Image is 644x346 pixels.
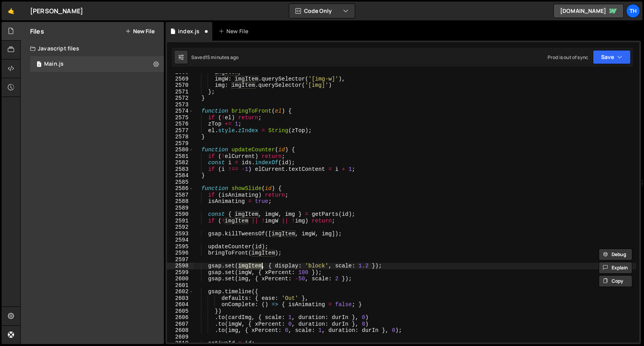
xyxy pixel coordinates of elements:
[167,334,194,341] div: 2609
[167,166,194,173] div: 2583
[167,205,194,212] div: 2589
[167,321,194,328] div: 2607
[167,140,194,147] div: 2579
[30,27,44,36] h2: Files
[167,276,194,282] div: 2600
[219,27,251,35] div: New File
[167,76,194,82] div: 2569
[167,147,194,153] div: 2580
[2,2,21,20] a: 🤙
[167,308,194,315] div: 2605
[553,4,624,18] a: [DOMAIN_NAME]
[167,289,194,295] div: 2602
[167,95,194,102] div: 2572
[30,6,83,16] div: [PERSON_NAME]
[599,249,632,260] button: Debug
[167,134,194,140] div: 2578
[167,121,194,127] div: 2576
[167,263,194,269] div: 2598
[167,115,194,121] div: 2575
[167,256,194,263] div: 2597
[167,160,194,166] div: 2582
[205,54,238,61] div: 15 minutes ago
[167,198,194,205] div: 2588
[167,250,194,256] div: 2596
[167,211,194,218] div: 2590
[44,61,64,68] div: Main.js
[167,237,194,244] div: 2594
[167,218,194,224] div: 2591
[167,89,194,95] div: 2571
[167,82,194,89] div: 2570
[167,102,194,108] div: 2573
[167,295,194,302] div: 2603
[548,54,588,61] div: Prod is out of sync
[593,50,631,64] button: Save
[125,28,155,34] button: New File
[37,62,41,68] span: 1
[167,224,194,231] div: 2592
[21,41,164,56] div: Javascript files
[167,231,194,237] div: 2593
[167,314,194,321] div: 2606
[167,301,194,308] div: 2604
[167,179,194,186] div: 2585
[167,172,194,179] div: 2584
[289,4,355,18] button: Code Only
[167,153,194,160] div: 2581
[626,4,640,18] a: Th
[599,275,632,287] button: Copy
[599,262,632,274] button: Explain
[167,282,194,289] div: 2601
[178,27,199,35] div: index.js
[191,54,238,61] div: Saved
[167,185,194,192] div: 2586
[30,56,164,72] div: 16840/46037.js
[167,108,194,115] div: 2574
[167,192,194,199] div: 2587
[167,269,194,276] div: 2599
[167,127,194,134] div: 2577
[167,327,194,334] div: 2608
[167,244,194,250] div: 2595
